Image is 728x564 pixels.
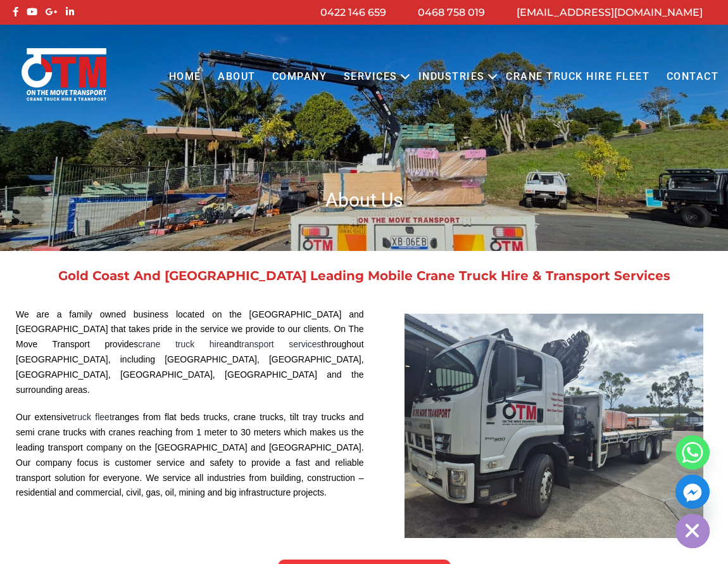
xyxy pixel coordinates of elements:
a: Whatsapp [675,435,710,470]
a: [EMAIL_ADDRESS][DOMAIN_NAME] [517,6,703,18]
a: truck fleet [72,412,112,422]
a: Services [336,60,406,94]
a: Crane Truck Hire Fleet [498,60,658,94]
a: About [210,60,264,94]
a: Home [160,60,209,94]
p: Our extensive ranges from flat beds trucks, crane trucks, tilt tray trucks and semi crane trucks ... [16,410,364,501]
a: Contact [658,60,727,94]
a: Industries [410,60,493,94]
a: transport services [239,339,321,349]
a: 0468 758 019 [418,6,485,18]
p: We are a family owned business located on the [GEOGRAPHIC_DATA] and [GEOGRAPHIC_DATA] that takes ... [16,307,364,398]
a: 0422 146 659 [320,6,386,18]
a: Facebook_Messenger [675,475,710,509]
img: Otmtransport [19,47,109,102]
a: COMPANY [264,60,336,94]
a: Gold Coast And [GEOGRAPHIC_DATA] Leading Mobile Crane Truck Hire & Transport Services [58,268,670,283]
h1: About Us [9,188,719,212]
a: crane truck hire [138,339,224,349]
